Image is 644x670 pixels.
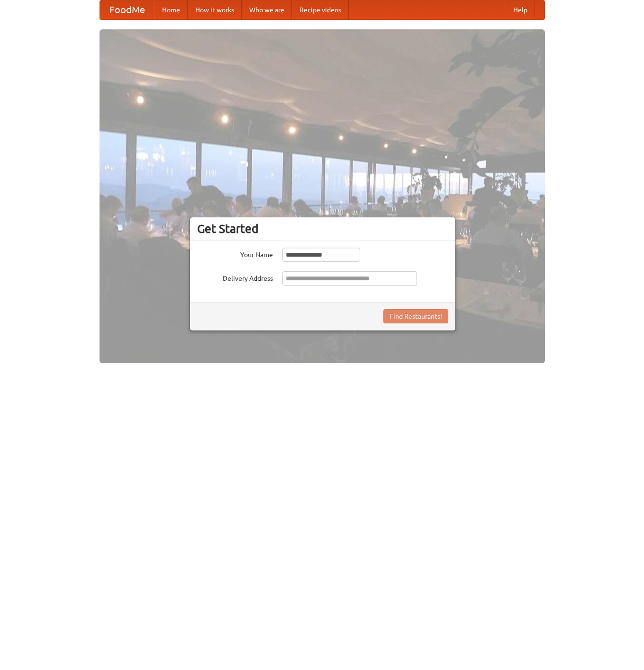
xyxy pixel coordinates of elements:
[383,309,448,323] button: Find Restaurants!
[242,0,292,19] a: Who we are
[292,0,349,19] a: Recipe videos
[197,248,273,259] label: Your Name
[506,0,535,19] a: Help
[154,0,188,19] a: Home
[197,271,273,283] label: Delivery Address
[100,0,154,19] a: FoodMe
[188,0,242,19] a: How it works
[197,222,448,236] h3: Get Started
